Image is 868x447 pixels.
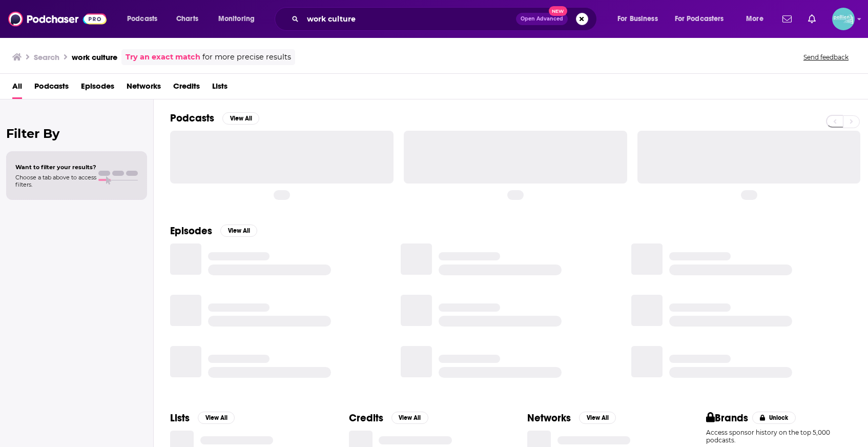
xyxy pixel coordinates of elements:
[126,51,200,63] a: Try an exact match
[127,12,157,26] span: Podcasts
[391,412,428,424] button: View All
[527,412,571,424] h2: Networks
[804,10,820,28] a: Show notifications dropdown
[170,112,214,125] h2: Podcasts
[120,11,171,27] button: open menu
[527,412,616,424] a: NetworksView All
[349,412,428,424] a: CreditsView All
[220,225,257,237] button: View All
[610,11,671,27] button: open menu
[170,225,257,237] a: EpisodesView All
[198,412,235,424] button: View All
[800,53,852,62] button: Send feedback
[752,412,796,424] button: Unlock
[6,126,147,141] h2: Filter By
[202,51,291,63] span: for more precise results
[15,164,96,171] span: Want to filter your results?
[706,429,852,444] p: Access sponsor history on the top 5,000 podcasts.
[668,11,739,27] button: open menu
[81,78,114,99] a: Episodes
[706,412,749,424] h2: Brands
[8,9,107,29] img: Podchaser - Follow, Share and Rate Podcasts
[303,11,516,27] input: Search podcasts, credits, & more...
[12,78,22,99] a: All
[170,412,190,424] h2: Lists
[15,174,96,188] span: Choose a tab above to access filters.
[832,8,855,30] span: Logged in as JessicaPellien
[72,52,117,62] h3: work culture
[675,12,724,26] span: For Podcasters
[579,412,616,424] button: View All
[170,11,204,27] a: Charts
[617,12,658,26] span: For Business
[34,78,69,99] a: Podcasts
[173,78,200,99] a: Credits
[739,11,776,27] button: open menu
[516,13,568,25] button: Open AdvancedNew
[284,7,607,31] div: Search podcasts, credits, & more...
[176,12,198,26] span: Charts
[222,112,259,125] button: View All
[832,8,855,30] button: Show profile menu
[349,412,383,424] h2: Credits
[170,225,212,237] h2: Episodes
[212,78,228,99] a: Lists
[211,11,268,27] button: open menu
[746,12,763,26] span: More
[170,412,235,424] a: ListsView All
[832,8,855,30] img: User Profile
[170,112,259,125] a: PodcastsView All
[127,78,161,99] a: Networks
[34,52,59,62] h3: Search
[778,10,796,28] a: Show notifications dropdown
[218,12,255,26] span: Monitoring
[549,6,567,16] span: New
[521,16,563,22] span: Open Advanced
